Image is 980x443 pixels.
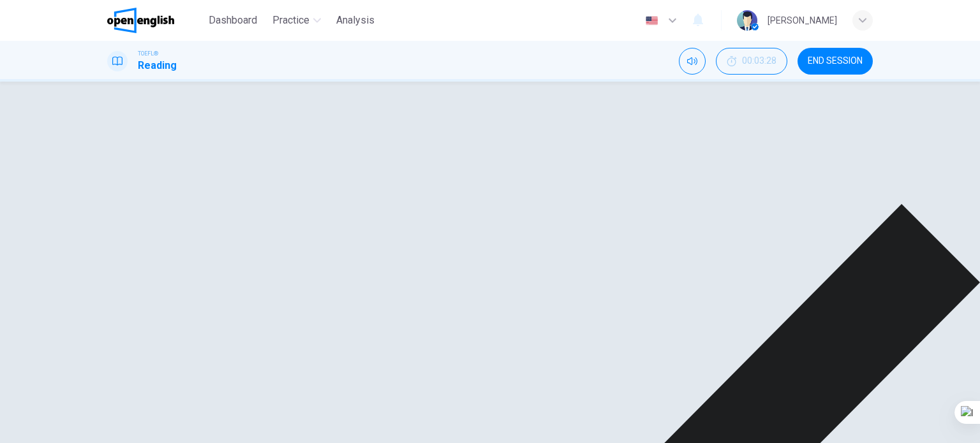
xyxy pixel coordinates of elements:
a: OpenEnglish logo [107,8,204,33]
span: TOEFL® [138,49,158,58]
span: Dashboard [209,13,257,28]
button: END SESSION [798,48,873,75]
img: OpenEnglish logo [107,8,174,33]
img: Profile picture [737,10,757,31]
button: Dashboard [204,9,262,32]
span: Analysis [336,13,375,28]
h1: Reading [138,58,177,73]
button: Analysis [331,9,380,32]
span: 00:03:28 [742,56,776,66]
span: Practice [272,13,309,28]
button: 00:03:28 [716,48,787,75]
span: END SESSION [808,56,863,66]
div: [PERSON_NAME] [768,13,837,28]
img: en [644,16,660,25]
div: Hide [716,48,787,75]
button: Practice [267,9,326,32]
div: Mute [679,48,706,75]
